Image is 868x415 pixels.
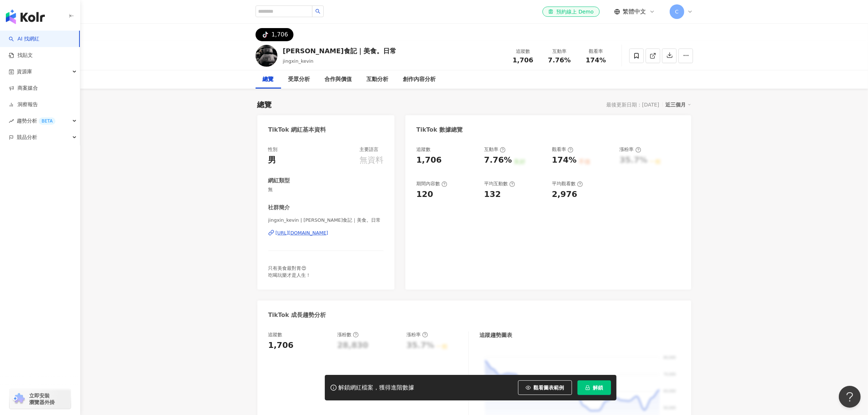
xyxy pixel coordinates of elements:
img: KOL Avatar [256,45,277,67]
button: 1,706 [256,28,294,41]
div: TikTok 網紅基本資料 [268,126,326,134]
img: chrome extension [12,393,26,405]
div: 120 [416,189,433,200]
span: 174% [586,57,606,64]
div: 漲粉率 [620,146,641,153]
a: searchAI 找網紅 [9,35,39,43]
div: 互動率 [546,48,573,55]
div: 漲粉率 [406,331,428,338]
button: 觀看圖表範例 [518,380,572,395]
a: 商案媒合 [9,85,38,92]
div: 社群簡介 [268,204,290,212]
div: 近三個月 [666,100,691,109]
a: [URL][DOMAIN_NAME] [268,230,384,236]
div: 追蹤數 [268,331,283,338]
div: 總覽 [263,75,274,84]
span: 觀看圖表範例 [534,385,564,391]
span: rise [9,119,14,124]
span: 資源庫 [17,63,32,80]
a: 預約線上 Demo [542,7,599,17]
div: 合作與價值 [325,75,352,84]
div: BETA [39,117,55,125]
div: [URL][DOMAIN_NAME] [276,230,328,236]
div: 總覽 [257,100,272,110]
div: 追蹤趨勢圖表 [480,331,513,339]
span: 無 [268,186,384,193]
button: 解鎖 [577,380,611,395]
div: 1,706 [272,30,288,40]
div: 期間內容數 [416,181,447,187]
div: 男 [268,155,276,166]
div: 追蹤數 [416,146,431,153]
div: TikTok 數據總覽 [416,126,463,134]
span: 趨勢分析 [17,113,55,129]
div: 1,706 [268,340,294,351]
div: 網紅類型 [268,177,290,185]
a: chrome extension立即安裝 瀏覽器外掛 [9,389,71,409]
div: 174% [552,155,577,166]
div: [PERSON_NAME]食記｜美食。日常 [283,46,396,55]
span: 立即安裝 瀏覽器外掛 [29,392,55,406]
div: 追蹤數 [509,48,537,55]
div: 主要語言 [359,146,378,153]
span: 競品分析 [17,129,37,146]
div: 無資料 [359,155,384,166]
div: 平均互動數 [484,181,515,187]
div: 互動率 [484,146,506,153]
div: 觀看率 [552,146,573,153]
div: 132 [484,189,501,200]
span: 1,706 [513,56,533,64]
span: 7.76% [548,57,571,64]
span: jingxin_kevin | [PERSON_NAME]食記｜美食。日常 [268,217,384,224]
div: 預約線上 Demo [548,8,593,15]
span: 只有美食最對胃😍 吃喝玩樂才是人生！ [268,265,311,278]
div: 最後更新日期：[DATE] [606,102,659,108]
div: 觀看率 [582,48,610,55]
img: logo [6,9,45,24]
span: search [315,9,320,14]
a: 找貼文 [9,52,33,59]
div: 性別 [268,146,278,153]
div: 互動分析 [367,75,389,84]
div: 漲粉數 [337,331,359,338]
span: 解鎖 [593,385,603,391]
div: 1,706 [416,155,442,166]
div: 解鎖網紅檔案，獲得進階數據 [339,384,414,392]
div: 受眾分析 [288,75,310,84]
a: 洞察報告 [9,101,38,108]
div: TikTok 成長趨勢分析 [268,311,326,319]
div: 創作內容分析 [403,75,436,84]
span: 繁體中文 [623,8,646,16]
div: 平均觀看數 [552,181,583,187]
span: jingxin_kevin [283,58,314,64]
span: C [675,8,679,16]
div: 2,976 [552,189,577,200]
span: lock [585,385,590,390]
div: 7.76% [484,155,512,166]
